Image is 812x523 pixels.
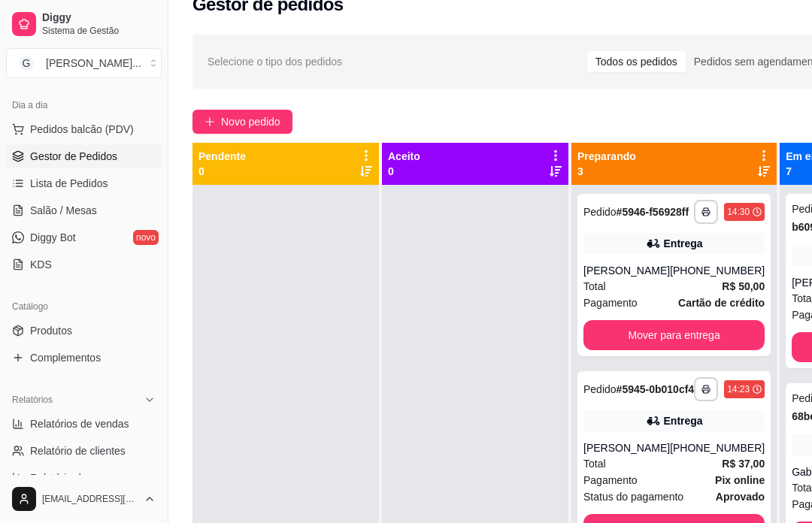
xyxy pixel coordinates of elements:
button: Pedidos balcão (PDV) [6,117,162,141]
p: 0 [198,164,246,179]
span: KDS [30,257,52,272]
button: [EMAIL_ADDRESS][DOMAIN_NAME] [6,481,162,517]
button: Mover para entrega [583,320,765,350]
span: Pagamento [583,472,638,488]
span: Gestor de Pedidos [30,149,117,164]
a: Relatórios de vendas [6,412,162,436]
span: [EMAIL_ADDRESS][DOMAIN_NAME] [42,493,138,505]
span: Selecione o tipo dos pedidos [208,53,342,70]
strong: Pix online [715,474,765,486]
div: Todos os pedidos [587,51,686,72]
span: Complementos [30,350,101,365]
span: Diggy [42,11,156,25]
div: Entrega [664,413,703,428]
p: 3 [577,164,636,179]
p: Pendente [198,149,246,164]
a: Salão / Mesas [6,198,162,222]
span: Lista de Pedidos [30,176,108,191]
span: Salão / Mesas [30,203,97,218]
strong: aprovado [716,491,765,503]
p: Preparando [577,149,636,164]
div: Catálogo [6,295,162,319]
div: [PERSON_NAME] [583,263,670,278]
a: Gestor de Pedidos [6,144,162,168]
span: Diggy Bot [30,230,76,245]
a: Diggy Botnovo [6,225,162,249]
a: Lista de Pedidos [6,171,162,195]
strong: R$ 37,00 [722,458,765,470]
span: Total [583,455,606,472]
a: KDS [6,252,162,277]
span: Status do pagamento [583,488,683,505]
a: Relatório de mesas [6,466,162,490]
button: Novo pedido [192,110,292,134]
span: G [19,56,34,71]
span: Pedido [583,383,617,395]
a: Produtos [6,319,162,343]
span: plus [205,116,215,127]
div: [PHONE_NUMBER] [670,263,765,278]
div: 14:23 [727,383,750,395]
strong: # 5946-f56928ff [617,206,689,218]
div: 14:30 [727,206,750,218]
span: Pedido [583,206,617,218]
strong: Cartão de crédito [678,297,765,309]
span: Relatórios [12,394,53,406]
strong: R$ 50,00 [722,280,765,292]
strong: # 5945-0b010cf4 [617,383,695,395]
a: Relatório de clientes [6,439,162,463]
div: [PERSON_NAME] [583,440,670,455]
span: Relatório de mesas [30,470,121,485]
span: Sistema de Gestão [42,25,156,37]
span: Pedidos balcão (PDV) [30,122,134,137]
div: [PHONE_NUMBER] [670,440,765,455]
span: Total [583,278,606,295]
span: Produtos [30,323,72,338]
span: Relatórios de vendas [30,416,129,431]
span: Novo pedido [221,113,280,130]
div: Entrega [664,236,703,251]
span: Relatório de clientes [30,443,126,458]
div: [PERSON_NAME] ... [46,56,141,71]
a: Complementos [6,346,162,370]
div: Dia a dia [6,93,162,117]
span: Pagamento [583,295,638,311]
p: 0 [388,164,420,179]
button: Select a team [6,48,162,78]
a: DiggySistema de Gestão [6,6,162,42]
p: Aceito [388,149,420,164]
